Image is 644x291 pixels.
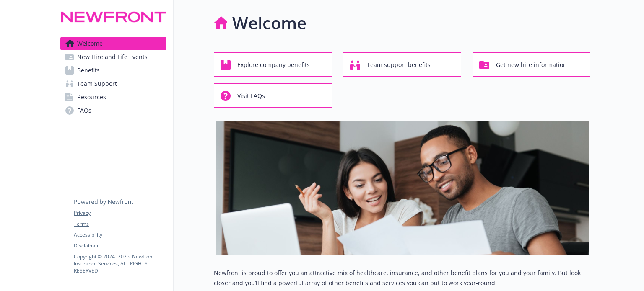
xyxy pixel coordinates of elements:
[77,90,106,104] span: Resources
[367,57,431,73] span: Team support benefits
[214,83,332,108] button: Visit FAQs
[77,50,148,64] span: New Hire and Life Events
[77,104,91,117] span: FAQs
[74,242,166,250] a: Disclaimer
[74,220,166,228] a: Terms
[60,50,166,64] a: New Hire and Life Events
[496,57,567,73] span: Get new hire information
[214,268,590,288] p: Newfront is proud to offer you an attractive mix of healthcare, insurance, and other benefit plan...
[60,77,166,90] a: Team Support
[74,209,166,217] a: Privacy
[216,121,589,255] img: overview page banner
[343,52,461,77] button: Team support benefits
[77,37,103,50] span: Welcome
[237,88,265,104] span: Visit FAQs
[74,231,166,239] a: Accessibility
[237,57,310,73] span: Explore company benefits
[60,104,166,117] a: FAQs
[60,90,166,104] a: Resources
[77,77,117,90] span: Team Support
[60,37,166,50] a: Welcome
[74,253,166,274] p: Copyright © 2024 - 2025 , Newfront Insurance Services, ALL RIGHTS RESERVED
[77,64,100,77] span: Benefits
[60,64,166,77] a: Benefits
[214,52,332,77] button: Explore company benefits
[473,52,590,77] button: Get new hire information
[232,10,306,36] h1: Welcome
